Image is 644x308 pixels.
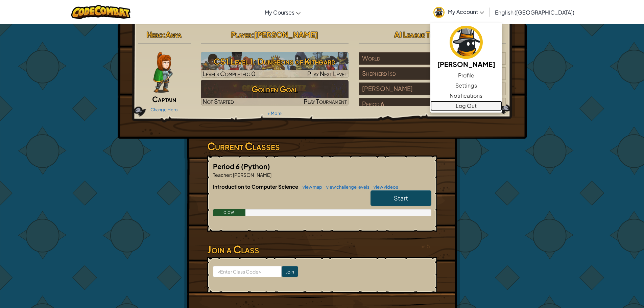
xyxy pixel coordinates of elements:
[437,59,495,69] h5: [PERSON_NAME]
[213,162,241,170] span: Period 6
[213,209,246,216] div: 0.0%
[359,74,506,81] a: Shepherd Isd103players
[267,111,282,116] a: + More
[71,5,130,19] img: CodeCombat logo
[394,30,471,39] span: AI League Team Rankings
[359,67,432,80] div: Shepherd Isd
[492,3,578,21] a: English ([GEOGRAPHIC_DATA])
[201,80,349,105] a: Golden GoalNot StartedPlay Tournament
[430,70,502,80] a: Profile
[207,242,437,257] h3: Join a Class
[430,101,502,111] a: Log Out
[430,80,502,91] a: Settings
[430,1,487,23] a: My Account
[448,8,484,15] span: My Account
[359,98,432,111] div: Period 6
[201,52,349,78] img: CS1 Level 1: Dungeons of Kithgard
[232,172,271,178] span: [PERSON_NAME]
[359,89,506,97] a: [PERSON_NAME]46players
[202,97,234,105] span: Not Started
[163,30,166,39] span: :
[282,266,298,277] input: Join
[202,70,256,77] span: Levels Completed: 0
[323,184,369,190] a: view challenge levels
[252,30,254,39] span: :
[370,184,398,190] a: view videos
[150,107,178,112] a: Change Hero
[213,266,282,277] input: <Enter Class Code>
[152,94,176,104] span: Captain
[450,26,483,59] img: avatar
[201,54,349,69] h3: CS1 Level 1: Dungeons of Kithgard
[394,194,408,202] span: Start
[147,30,163,39] span: Hero
[430,91,502,101] a: Notifications
[231,30,252,39] span: Player
[359,104,506,112] a: Period 62players
[495,9,574,16] span: English ([GEOGRAPHIC_DATA])
[304,97,347,105] span: Play Tournament
[254,30,318,39] span: [PERSON_NAME]
[299,184,322,190] a: view map
[265,9,294,16] span: My Courses
[166,30,182,39] span: Anya
[261,3,304,21] a: My Courses
[153,52,172,93] img: captain-pose.png
[241,162,270,170] span: (Python)
[201,81,349,97] h3: Golden Goal
[307,70,347,77] span: Play Next Level
[201,80,349,105] img: Golden Goal
[359,82,432,95] div: [PERSON_NAME]
[213,172,231,178] span: Teacher
[450,92,482,100] span: Notifications
[433,7,445,18] img: avatar
[430,25,502,70] a: [PERSON_NAME]
[201,52,349,78] a: Play Next Level
[359,58,506,66] a: World7,961,679players
[213,183,299,190] span: Introduction to Computer Science
[231,172,232,178] span: :
[359,52,432,65] div: World
[207,139,437,154] h3: Current Classes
